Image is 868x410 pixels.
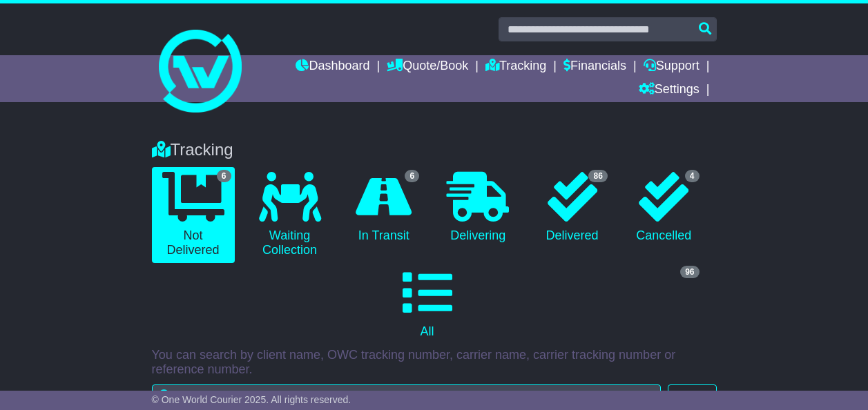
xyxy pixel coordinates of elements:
[387,55,468,79] a: Quote/Book
[685,170,700,182] span: 4
[152,348,717,378] p: You can search by client name, OWC tracking number, carrier name, carrier tracking number or refe...
[145,140,724,160] div: Tracking
[249,167,331,263] a: Waiting Collection
[296,55,369,79] a: Dashboard
[668,384,716,409] button: Search
[405,170,419,182] span: 6
[152,167,235,263] a: 6 Not Delivered
[152,263,703,344] a: 96 All
[217,170,231,182] span: 6
[588,170,607,182] span: 86
[152,394,351,405] span: © One World Courier 2025. All rights reserved.
[533,167,611,248] a: 86 Delivered
[625,167,703,248] a: 4 Cancelled
[644,55,700,79] a: Support
[563,55,626,79] a: Financials
[436,167,519,248] a: Delivering
[639,79,700,102] a: Settings
[345,167,423,248] a: 6 In Transit
[680,266,699,278] span: 96
[485,55,546,79] a: Tracking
